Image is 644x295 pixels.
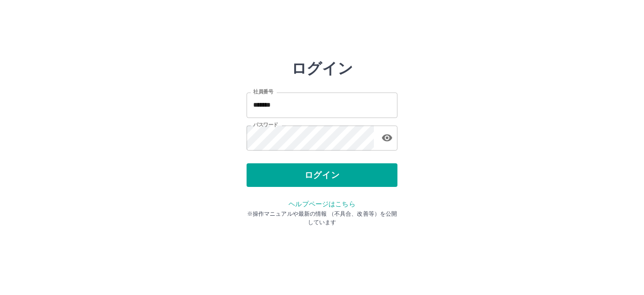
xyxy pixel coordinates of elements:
label: パスワード [253,121,278,128]
a: ヘルプページはこちら [289,200,355,208]
label: 社員番号 [253,88,273,95]
p: ※操作マニュアルや最新の情報 （不具合、改善等）を公開しています [247,210,397,227]
button: ログイン [247,163,397,187]
h2: ログイン [291,59,353,77]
